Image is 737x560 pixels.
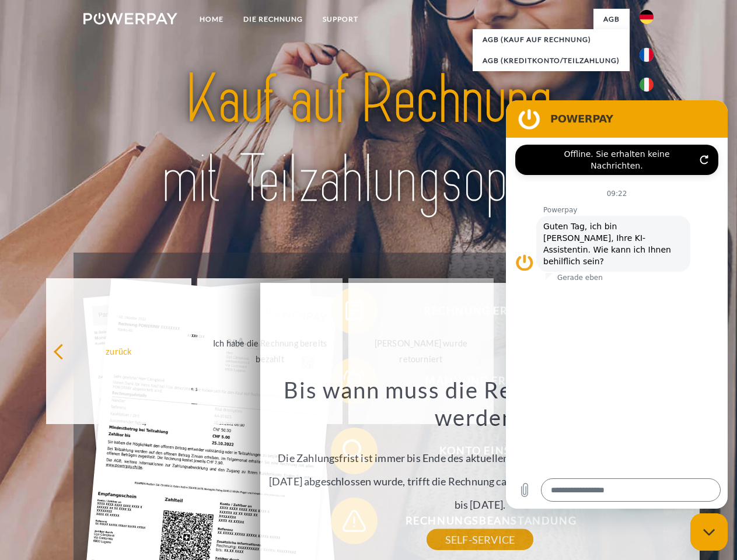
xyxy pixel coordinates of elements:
img: fr [640,48,654,62]
a: Home [190,9,233,30]
img: it [640,78,654,92]
a: SELF-SERVICE [427,529,533,550]
img: logo-powerpay-white.svg [83,13,177,24]
div: Ich habe die Rechnung bereits bezahlt [204,335,336,367]
img: de [640,10,654,24]
a: SUPPORT [313,9,368,30]
iframe: Messaging-Fenster [506,100,728,509]
img: title-powerpay_de.svg [111,56,626,223]
a: AGB (Kreditkonto/Teilzahlung) [473,50,630,71]
a: agb [593,9,630,30]
a: AGB (Kauf auf Rechnung) [473,29,630,50]
a: DIE RECHNUNG [233,9,313,30]
div: zurück [53,343,184,359]
h3: Bis wann muss die Rechnung bezahlt werden? [267,376,693,432]
div: Die Zahlungsfrist ist immer bis Ende des aktuellen Monats. Wenn die Bestellung z.B. am [DATE] abg... [267,376,693,540]
iframe: Schaltfläche zum Öffnen des Messaging-Fensters; Konversation läuft [690,513,728,551]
